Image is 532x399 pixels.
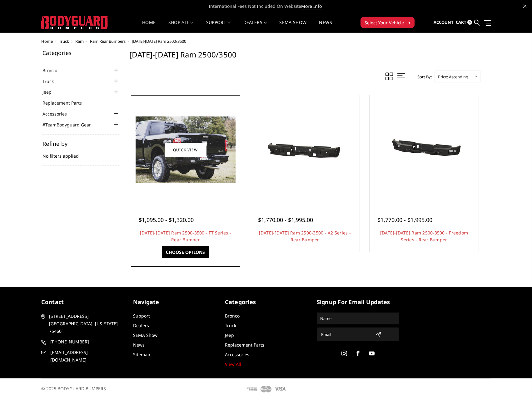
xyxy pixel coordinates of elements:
[42,121,99,128] a: #TeamBodyguard Gear
[319,20,332,32] a: News
[225,323,236,328] a: Truck
[133,342,145,348] a: News
[319,329,373,339] input: Email
[259,230,351,243] a: [DATE]-[DATE] Ram 2500-3500 - A2 Series - Rear Bumper
[258,216,313,224] span: $1,770.00 - $1,995.00
[279,20,306,32] a: SEMA Show
[243,20,267,32] a: Dealers
[456,19,466,25] span: Cart
[165,142,206,157] a: Quick view
[318,313,398,323] input: Name
[168,20,194,32] a: shop all
[42,78,62,85] a: Truck
[42,100,90,106] a: Replacement Parts
[133,332,157,338] a: SEMA Show
[456,14,472,31] a: Cart 0
[317,298,399,306] h5: signup for email updates
[162,246,209,258] a: Choose Options
[360,17,415,28] button: Select Your Vehicle
[42,89,59,95] a: Jeep
[434,19,454,25] span: Account
[59,38,69,44] a: Truck
[467,20,472,25] span: 0
[41,386,106,392] span: © 2025 BODYGUARD BUMPERS
[133,323,149,328] a: Dealers
[225,332,234,338] a: Jeep
[41,349,124,364] a: [EMAIL_ADDRESS][DOMAIN_NAME]
[132,38,186,44] span: [DATE]-[DATE] Ram 2500/3500
[41,298,124,306] h5: contact
[301,3,322,9] a: More Info
[365,19,404,26] span: Select Your Vehicle
[255,127,355,172] img: 2019-2025 Ram 2500-3500 - A2 Series - Rear Bumper
[142,20,156,32] a: Home
[371,97,477,203] a: 2019-2025 Ram 2500-3500 - Freedom Series - Rear Bumper 2019-2025 Ram 2500-3500 - Freedom Series -...
[414,72,432,81] label: Sort By:
[42,50,120,56] h5: Categories
[225,342,264,348] a: Replacement Parts
[434,14,454,31] a: Account
[139,216,194,224] span: $1,095.00 - $1,320.00
[225,352,249,357] a: Accessories
[133,352,150,357] a: Sitemap
[41,38,53,44] a: Home
[408,19,410,26] span: ▾
[42,67,65,74] a: Bronco
[252,97,358,203] a: 2019-2025 Ram 2500-3500 - A2 Series - Rear Bumper 2019-2025 Ram 2500-3500 - A2 Series - Rear Bumper
[42,141,120,146] h5: Refine by
[41,16,108,29] img: BODYGUARD BUMPERS
[50,338,123,346] span: [PHONE_NUMBER]
[380,230,468,243] a: [DATE]-[DATE] Ram 2500-3500 - Freedom Series - Rear Bumper
[377,216,432,224] span: $1,770.00 - $1,995.00
[225,298,307,306] h5: Categories
[42,111,75,117] a: Accessories
[140,230,231,243] a: [DATE]-[DATE] Ram 2500-3500 - FT Series - Rear Bumper
[206,20,231,32] a: Support
[136,116,236,183] img: 2019-2025 Ram 2500-3500 - FT Series - Rear Bumper
[90,38,126,44] a: Ram Rear Bumpers
[75,38,84,44] a: Ram
[225,361,241,367] a: View All
[133,298,216,306] h5: Navigate
[129,50,480,64] h1: [DATE]-[DATE] Ram 2500/3500
[50,349,123,364] span: [EMAIL_ADDRESS][DOMAIN_NAME]
[132,97,239,203] a: 2019-2025 Ram 2500-3500 - FT Series - Rear Bumper 2019-2025 Ram 2500-3500 - FT Series - Rear Bumper
[42,141,120,166] div: No filters applied
[133,313,150,319] a: Support
[49,313,122,335] span: [STREET_ADDRESS] [GEOGRAPHIC_DATA], [US_STATE] 75460
[225,313,240,319] a: Bronco
[41,338,124,346] a: [PHONE_NUMBER]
